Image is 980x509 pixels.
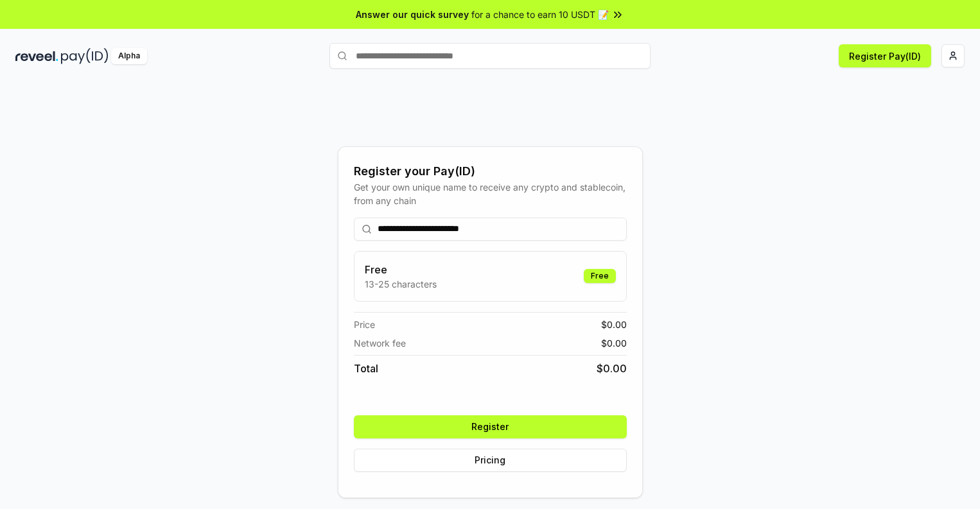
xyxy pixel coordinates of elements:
[839,44,931,67] button: Register Pay(ID)
[354,415,627,438] button: Register
[111,48,147,64] div: Alpha
[354,162,627,180] div: Register your Pay(ID)
[584,269,616,283] div: Free
[15,48,58,64] img: reveel_dark
[354,180,627,207] div: Get your own unique name to receive any crypto and stablecoin, from any chain
[601,318,627,331] span: $ 0.00
[354,318,375,331] span: Price
[354,449,627,472] button: Pricing
[471,8,609,21] span: for a chance to earn 10 USDT 📝
[601,336,627,350] span: $ 0.00
[365,262,437,277] h3: Free
[61,48,109,64] img: pay_id
[365,277,437,291] p: 13-25 characters
[354,361,378,376] span: Total
[356,8,469,21] span: Answer our quick survey
[597,361,627,376] span: $ 0.00
[354,336,406,350] span: Network fee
